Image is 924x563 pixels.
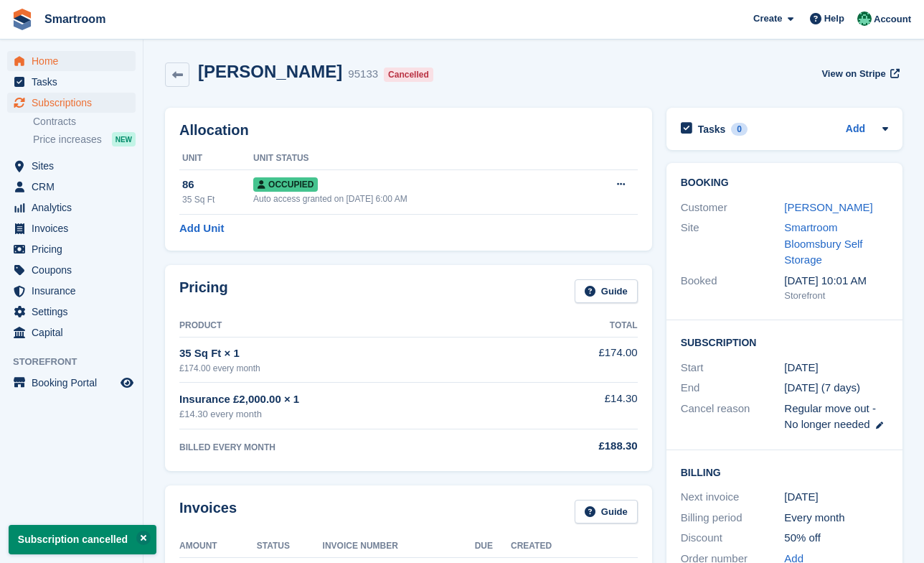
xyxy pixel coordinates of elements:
div: 35 Sq Ft × 1 [179,345,525,362]
div: [DATE] [784,489,888,506]
span: Regular move out - No longer needed [784,402,876,431]
a: menu [7,218,136,238]
span: Price increases [33,133,102,146]
div: Cancelled [384,68,433,82]
a: Contracts [33,115,136,129]
span: Coupons [32,260,118,280]
span: Home [32,51,118,71]
a: menu [7,197,136,218]
a: menu [7,177,136,197]
div: Booked [681,273,785,303]
span: Tasks [32,72,118,92]
div: Insurance £2,000.00 × 1 [179,391,525,408]
img: Jacob Gabriel [857,11,872,26]
span: Invoices [32,218,118,238]
div: Auto access granted on [DATE] 6:00 AM [253,192,575,205]
div: Storefront [784,289,888,303]
img: stora-icon-8386f47178a22dfd0bd8f6a31ec36ba5ce8667c1dd55bd0f319d3a0aa187defe.svg [11,9,33,30]
span: Help [824,11,844,26]
a: menu [7,51,136,71]
span: [DATE] (7 days) [784,381,860,394]
div: £188.30 [525,438,637,455]
a: Add [846,121,865,138]
h2: Subscription [681,335,888,349]
a: Add Unit [179,220,224,237]
div: Billing period [681,510,785,526]
span: Capital [32,322,118,343]
span: View on Stripe [821,67,885,81]
td: £174.00 [525,337,637,382]
th: Amount [179,535,257,558]
a: Preview store [118,374,136,391]
div: End [681,380,785,396]
a: menu [7,260,136,280]
a: menu [7,281,136,301]
div: 50% off [784,530,888,546]
a: menu [7,156,136,176]
th: Invoice Number [323,535,475,558]
div: £14.30 every month [179,407,525,422]
a: menu [7,302,136,322]
span: Insurance [32,281,118,301]
h2: [PERSON_NAME] [198,62,342,81]
a: menu [7,373,136,393]
span: Subscriptions [32,93,118,113]
a: Smartroom Bloomsbury Self Storage [784,221,862,266]
div: [DATE] 10:01 AM [784,273,888,289]
a: Smartroom [39,7,111,31]
a: menu [7,93,136,113]
div: Next invoice [681,489,785,506]
th: Total [525,315,637,338]
td: £14.30 [525,383,637,429]
a: Guide [575,500,638,524]
div: Cancel reason [681,401,785,433]
th: Status [257,535,323,558]
a: View on Stripe [816,62,902,85]
time: 2025-07-26 23:00:00 UTC [784,360,818,376]
h2: Billing [681,465,888,479]
div: 86 [182,177,253,193]
span: Sites [32,156,118,176]
span: Settings [32,302,118,322]
div: £174.00 every month [179,362,525,375]
h2: Invoices [179,500,237,524]
div: Customer [681,200,785,216]
div: 0 [731,123,748,136]
a: menu [7,72,136,92]
th: Unit [179,147,253,170]
th: Product [179,315,525,338]
div: NEW [112,132,136,146]
a: Price increases NEW [33,131,136,147]
span: Occupied [253,177,318,192]
div: Discount [681,530,785,546]
th: Due [475,535,511,558]
h2: Pricing [179,279,228,303]
span: Account [874,12,911,27]
div: Site [681,220,785,269]
h2: Tasks [698,123,726,136]
div: 35 Sq Ft [182,193,253,206]
span: CRM [32,177,118,197]
th: Created [511,535,638,558]
h2: Allocation [179,122,638,139]
span: Pricing [32,239,118,259]
a: menu [7,239,136,259]
span: Create [753,11,782,26]
div: 95133 [348,66,378,83]
span: Booking Portal [32,373,118,393]
span: Storefront [13,355,143,369]
div: Start [681,360,785,376]
a: menu [7,322,136,343]
div: BILLED EVERY MONTH [179,441,525,454]
span: Analytics [32,197,118,218]
div: Every month [784,510,888,526]
th: Unit Status [253,147,575,170]
p: Subscription cancelled [9,525,156,554]
a: [PERSON_NAME] [784,201,872,213]
a: Guide [575,279,638,303]
h2: Booking [681,177,888,189]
